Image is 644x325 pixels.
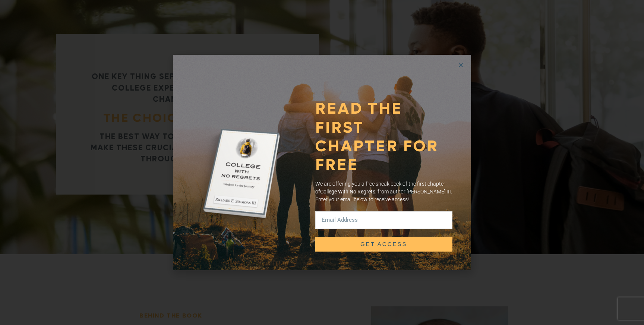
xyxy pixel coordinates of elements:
[360,240,407,249] span: Get access
[315,100,453,175] h2: read the first chapter for free
[315,211,453,229] input: Email Address
[320,189,337,195] strong: College
[315,237,453,252] button: Get access
[161,98,316,253] img: Book-mockup-3 1
[315,180,453,203] p: We are offering you a free sneak peek of the first chapter of , from author [PERSON_NAME] III. En...
[338,189,375,195] strong: With No Regrets
[458,62,464,68] a: Close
